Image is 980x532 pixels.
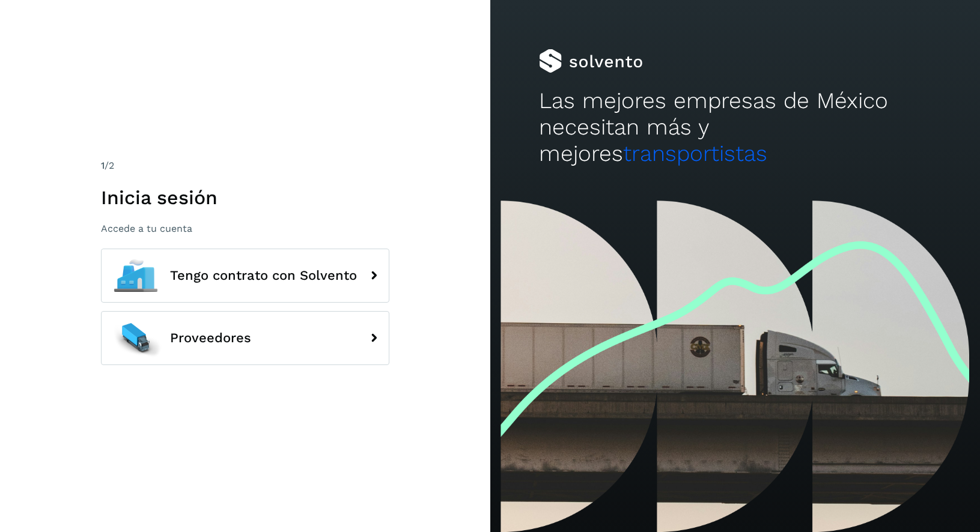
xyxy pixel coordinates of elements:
h2: Las mejores empresas de México necesitan más y mejores [539,88,931,168]
span: transportistas [623,141,767,166]
button: Tengo contrato con Solvento [101,249,389,303]
div: /2 [101,159,389,173]
h1: Inicia sesión [101,186,389,209]
span: 1 [101,160,105,171]
button: Proveedores [101,311,389,365]
span: Tengo contrato con Solvento [170,268,357,283]
span: Proveedores [170,331,251,345]
p: Accede a tu cuenta [101,223,389,234]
